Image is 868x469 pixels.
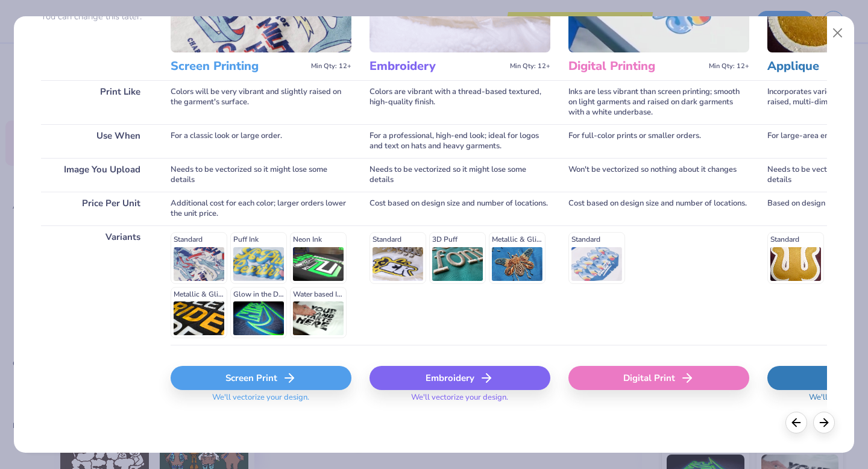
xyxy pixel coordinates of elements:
[41,124,153,158] div: Use When
[568,158,749,192] div: Won't be vectorized so nothing about it changes
[171,80,351,124] div: Colors will be very vibrant and slightly raised on the garment's surface.
[510,62,550,71] span: Min Qty: 12+
[406,392,513,410] span: We'll vectorize your design.
[171,158,351,192] div: Needs to be vectorized so it might lose some details
[41,225,153,345] div: Variants
[826,22,849,45] button: Close
[41,80,153,124] div: Print Like
[171,124,351,158] div: For a classic look or large order.
[568,80,749,124] div: Inks are less vibrant than screen printing; smooth on light garments and raised on dark garments ...
[370,366,550,390] div: Embroidery
[171,366,351,390] div: Screen Print
[311,62,351,71] span: Min Qty: 12+
[370,80,550,124] div: Colors are vibrant with a thread-based textured, high-quality finish.
[568,124,749,158] div: For full-color prints or smaller orders.
[370,158,550,192] div: Needs to be vectorized so it might lose some details
[370,192,550,225] div: Cost based on design size and number of locations.
[370,58,505,74] h3: Embroidery
[41,158,153,192] div: Image You Upload
[709,62,749,71] span: Min Qty: 12+
[207,392,314,410] span: We'll vectorize your design.
[370,124,550,158] div: For a professional, high-end look; ideal for logos and text on hats and heavy garments.
[171,192,351,225] div: Additional cost for each color; larger orders lower the unit price.
[171,58,306,74] h3: Screen Printing
[568,192,749,225] div: Cost based on design size and number of locations.
[41,11,153,22] p: You can change this later.
[568,58,704,74] h3: Digital Printing
[41,192,153,225] div: Price Per Unit
[568,366,749,390] div: Digital Print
